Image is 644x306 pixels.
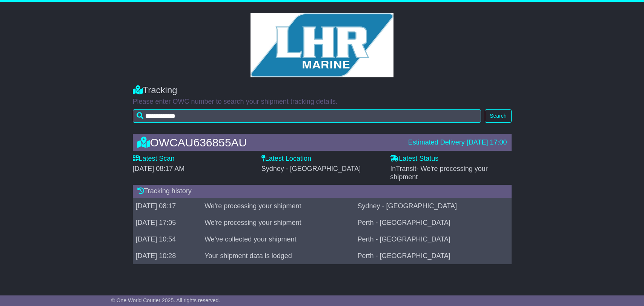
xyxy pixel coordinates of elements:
[485,109,511,123] button: Search
[133,185,512,198] div: Tracking history
[133,155,175,163] label: Latest Scan
[133,214,202,231] td: [DATE] 17:05
[111,297,220,303] span: © One World Courier 2025. All rights reserved.
[390,165,488,181] span: - We're processing your shipment
[261,165,361,172] span: Sydney - [GEOGRAPHIC_DATA]
[133,98,512,106] p: Please enter OWC number to search your shipment tracking details.
[201,231,354,248] td: We've collected your shipment
[354,198,511,214] td: Sydney - [GEOGRAPHIC_DATA]
[390,165,488,181] span: InTransit
[354,231,511,248] td: Perth - [GEOGRAPHIC_DATA]
[408,138,507,147] div: Estimated Delivery [DATE] 17:00
[133,248,202,264] td: [DATE] 10:28
[134,136,404,149] div: OWCAU636855AU
[201,214,354,231] td: We're processing your shipment
[390,155,438,163] label: Latest Status
[354,214,511,231] td: Perth - [GEOGRAPHIC_DATA]
[201,248,354,264] td: Your shipment data is lodged
[133,85,512,96] div: Tracking
[354,248,511,264] td: Perth - [GEOGRAPHIC_DATA]
[261,155,311,163] label: Latest Location
[201,198,354,214] td: We're processing your shipment
[133,165,185,172] span: [DATE] 08:17 AM
[133,231,202,248] td: [DATE] 10:54
[251,13,394,77] img: GetCustomerLogo
[133,198,202,214] td: [DATE] 08:17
